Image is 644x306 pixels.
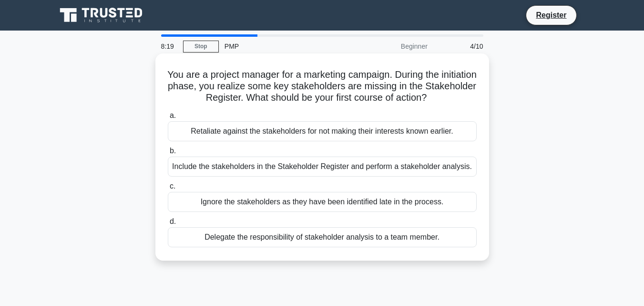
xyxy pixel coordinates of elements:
a: Register [530,9,572,21]
span: c. [170,182,175,190]
div: PMP [219,37,350,56]
span: b. [170,147,176,155]
h5: You are a project manager for a marketing campaign. During the initiation phase, you realize some... [167,69,478,104]
div: Beginner [350,37,433,56]
span: a. [170,111,176,119]
div: Include the stakeholders in the Stakeholder Register and perform a stakeholder analysis. [168,157,477,177]
div: Delegate the responsibility of stakeholder analysis to a team member. [168,227,477,247]
div: 8:19 [155,37,183,56]
div: Ignore the stakeholders as they have been identified late in the process. [168,192,477,212]
span: d. [170,217,176,225]
div: Retaliate against the stakeholders for not making their interests known earlier. [168,121,477,141]
div: 4/10 [433,37,489,56]
a: Stop [183,41,219,53]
